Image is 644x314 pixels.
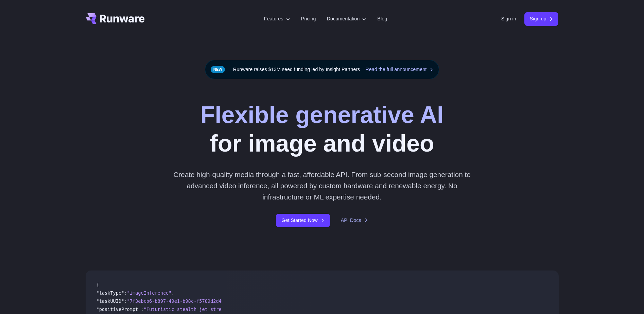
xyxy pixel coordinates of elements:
h1: for image and video [200,101,443,158]
a: Sign in [501,15,516,23]
label: Documentation [327,15,367,23]
span: "positivePrompt" [97,307,141,312]
span: "imageInference" [127,290,172,296]
a: API Docs [341,216,368,224]
p: Create high-quality media through a fast, affordable API. From sub-second image generation to adv... [171,169,473,203]
a: Go to / [86,13,145,24]
span: "Futuristic stealth jet streaking through a neon-lit cityscape with glowing purple exhaust" [144,307,397,312]
strong: Flexible generative AI [200,102,443,128]
span: , [171,290,174,296]
span: "taskUUID" [97,298,124,304]
span: : [124,290,127,296]
a: Blog [377,15,387,23]
span: : [141,307,143,312]
label: Features [264,15,290,23]
div: Runware raises $13M seed funding led by Insight Partners [205,60,439,79]
span: { [97,282,99,287]
span: : [124,298,127,304]
span: "7f3ebcb6-b897-49e1-b98c-f5789d2d40d7" [127,298,233,304]
a: Get Started Now [276,214,330,227]
a: Read the full announcement [365,66,433,73]
a: Pricing [301,15,316,23]
span: "taskType" [97,290,124,296]
a: Sign up [524,12,559,25]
